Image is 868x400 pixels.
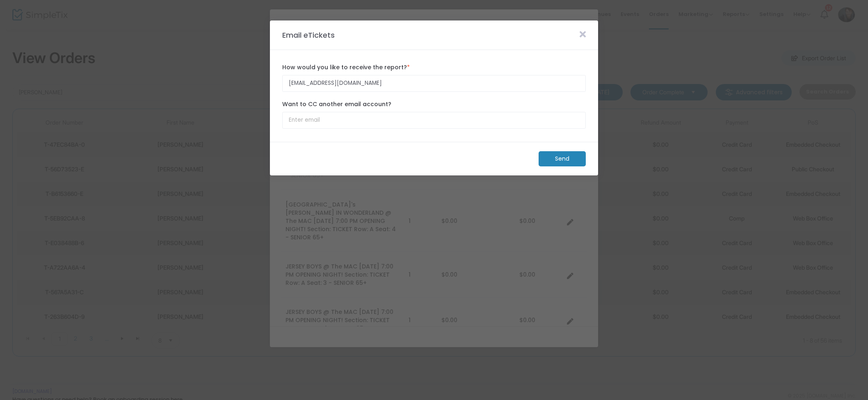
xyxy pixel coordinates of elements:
[270,20,598,50] m-panel-header: Email eTickets
[282,75,586,92] input: Enter email
[282,112,586,129] input: Enter email
[539,151,586,166] m-button: Send
[282,63,586,72] label: How would you like to receive the report?
[278,30,339,41] m-panel-title: Email eTickets
[282,100,586,109] label: Want to CC another email account?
